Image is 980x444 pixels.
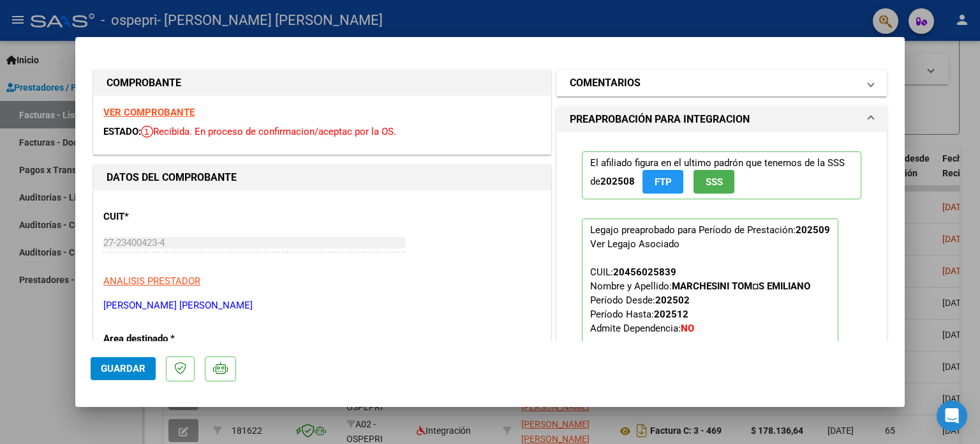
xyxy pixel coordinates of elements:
p: CUIT [103,210,235,224]
span: FTP [655,176,672,188]
strong: COMPROBANTE [107,77,181,89]
h1: COMENTARIOS [570,75,641,91]
div: 20456025839 [613,265,676,279]
mat-expansion-panel-header: PREAPROBACIÓN PARA INTEGRACION [557,107,886,132]
p: El afiliado figura en el ultimo padrón que tenemos de la SSS de [582,151,861,199]
strong: MARCHESINI TOM¤S EMILIANO [672,280,810,292]
p: Legajo preaprobado para Período de Prestación: [582,218,838,374]
div: Open Intercom Messenger [937,401,967,431]
strong: 202508 [600,176,635,187]
span: Guardar [101,363,145,374]
strong: NO [681,323,694,334]
span: ANALISIS PRESTADOR [103,275,200,287]
strong: DATOS DEL COMPROBANTE [107,171,237,183]
h1: PREAPROBACIÓN PARA INTEGRACION [570,112,750,127]
strong: 202509 [796,224,830,236]
mat-expansion-panel-header: COMENTARIOS [557,70,886,96]
button: SSS [694,170,734,194]
a: VER COMPROBANTE [103,107,195,118]
button: FTP [642,170,683,194]
span: Recibida. En proceso de confirmacion/aceptac por la OS. [141,126,396,137]
span: ESTADO: [103,126,141,137]
div: Ver Legajo Asociado [590,237,679,251]
span: CUIL: Nombre y Apellido: Período Desde: Período Hasta: Admite Dependencia: [590,266,810,334]
button: Guardar [91,357,156,380]
strong: 202502 [655,295,690,306]
strong: 202512 [654,309,688,320]
p: [PERSON_NAME] [PERSON_NAME] [103,298,541,313]
p: Area destinado * [103,332,235,346]
span: SSS [706,176,723,188]
div: PREAPROBACIÓN PARA INTEGRACION [557,132,886,404]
